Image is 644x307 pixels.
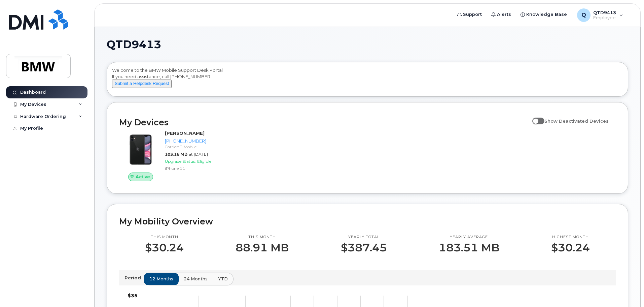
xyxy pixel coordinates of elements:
[218,276,228,282] span: YTD
[544,118,609,124] span: Show Deactivated Devices
[145,242,184,254] p: $30.24
[165,165,235,171] div: iPhone 11
[107,39,161,50] span: QTD9413
[136,174,150,180] span: Active
[124,133,157,166] img: iPhone_11.jpg
[551,235,590,240] p: Highest month
[184,276,208,282] span: 24 months
[124,275,144,281] p: Period
[145,235,184,240] p: This month
[197,159,211,164] span: Eligible
[128,293,138,299] tspan: $35
[119,130,237,181] a: Active[PERSON_NAME][PHONE_NUMBER]Carrier: T-Mobile103.16 MBat [DATE]Upgrade Status:EligibleiPhone 11
[439,242,499,254] p: 183.51 MB
[165,159,196,164] span: Upgrade Status:
[112,80,172,88] button: Submit a Helpdesk Request
[341,242,387,254] p: $387.45
[551,242,590,254] p: $30.24
[112,81,172,86] a: Submit a Helpdesk Request
[532,115,538,120] input: Show Deactivated Devices
[341,235,387,240] p: Yearly total
[165,144,235,150] div: Carrier: T-Mobile
[236,242,289,254] p: 88.91 MB
[165,130,205,136] strong: [PERSON_NAME]
[236,235,289,240] p: This month
[119,117,529,127] h2: My Devices
[439,235,499,240] p: Yearly average
[165,152,187,157] span: 103.16 MB
[189,152,208,157] span: at [DATE]
[119,216,616,226] h2: My Mobility Overview
[165,138,235,144] div: [PHONE_NUMBER]
[112,67,623,94] div: Welcome to the BMW Mobile Support Desk Portal If you need assistance, call [PHONE_NUMBER].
